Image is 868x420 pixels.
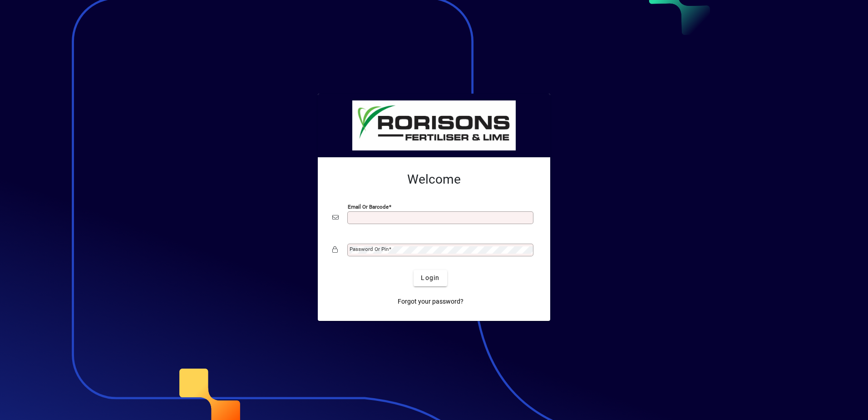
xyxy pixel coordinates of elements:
a: Forgot your password? [394,294,467,310]
button: Login [414,270,447,286]
span: Login [421,273,439,283]
mat-label: Password or Pin [350,246,389,252]
span: Forgot your password? [398,297,464,306]
mat-label: Email or Barcode [348,203,389,210]
h2: Welcome [332,172,536,187]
